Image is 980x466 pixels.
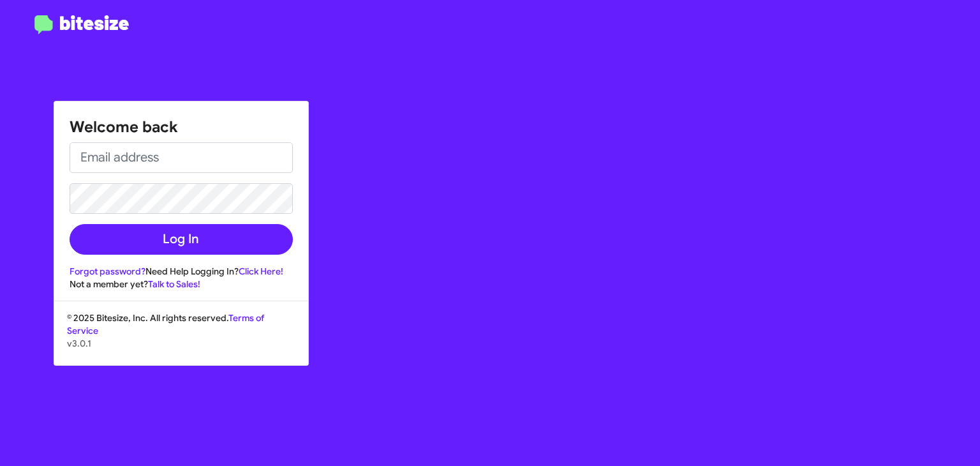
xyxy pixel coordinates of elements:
input: Email address [70,142,293,173]
a: Terms of Service [67,312,264,336]
a: Forgot password? [70,266,145,277]
p: v3.0.1 [67,337,295,350]
div: Not a member yet? [70,278,293,290]
div: Need Help Logging In? [70,265,293,278]
div: © 2025 Bitesize, Inc. All rights reserved. [54,312,308,365]
a: Talk to Sales! [148,278,200,290]
a: Click Here! [239,266,283,277]
h1: Welcome back [70,117,293,137]
button: Log In [70,224,293,255]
